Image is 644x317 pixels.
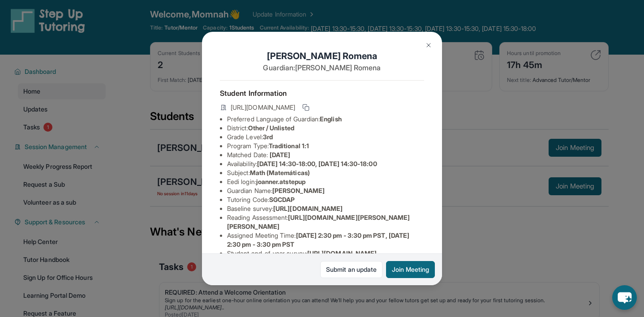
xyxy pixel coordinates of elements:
[272,187,325,194] span: [PERSON_NAME]
[273,205,343,212] span: [URL][DOMAIN_NAME]
[269,196,295,203] span: SGCDAP
[227,168,424,177] li: Subject :
[227,214,410,230] span: [URL][DOMAIN_NAME][PERSON_NAME][PERSON_NAME]
[227,204,424,213] li: Baseline survey :
[220,50,424,62] h1: [PERSON_NAME] Romena
[227,195,424,204] li: Tutoring Code :
[227,115,424,124] li: Preferred Language of Guardian:
[386,261,435,278] button: Join Meeting
[227,141,424,150] li: Program Type:
[227,177,424,186] li: Eedi login :
[320,261,382,278] a: Submit an update
[612,285,637,310] button: chat-button
[220,88,424,99] h4: Student Information
[227,159,424,168] li: Availability:
[263,133,273,141] span: 3rd
[269,142,309,150] span: Traditional 1:1
[320,115,342,123] span: English
[425,42,432,49] img: Close Icon
[227,124,424,133] li: District:
[227,150,424,159] li: Matched Date:
[227,231,424,249] li: Assigned Meeting Time :
[227,186,424,195] li: Guardian Name :
[256,178,305,185] span: joanner.atstepup
[231,103,295,112] span: [URL][DOMAIN_NAME]
[250,169,310,176] span: Math (Matemáticas)
[301,102,311,113] button: Copy link
[248,124,294,132] span: Other / Unlisted
[227,231,409,248] span: [DATE] 2:30 pm - 3:30 pm PST, [DATE] 2:30 pm - 3:30 pm PST
[257,160,377,167] span: [DATE] 14:30-18:00, [DATE] 14:30-18:00
[220,62,424,73] p: Guardian: [PERSON_NAME] Romena
[227,249,424,258] li: Student end-of-year survey :
[270,151,290,158] span: [DATE]
[227,133,424,141] li: Grade Level:
[307,249,377,257] span: [URL][DOMAIN_NAME]
[227,213,424,231] li: Reading Assessment :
